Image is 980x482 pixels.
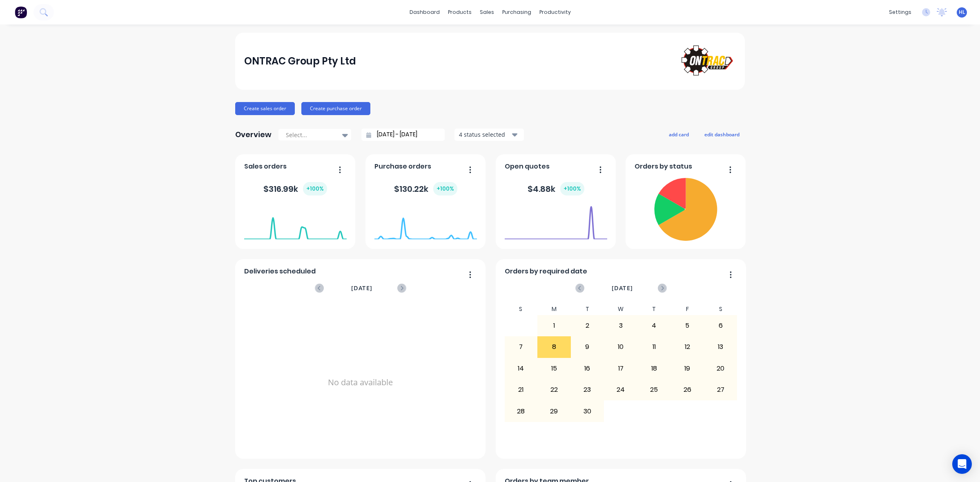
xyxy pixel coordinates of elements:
span: Purchase orders [374,162,431,171]
div: 18 [638,358,670,379]
div: products [444,6,476,18]
div: + 100 % [303,182,327,195]
div: $ 316.99k [263,182,327,195]
div: Overview [235,127,272,143]
div: 4 [638,315,670,336]
div: $ 130.22k [394,182,457,195]
button: Create purchase order [301,102,370,115]
button: add card [664,129,694,140]
img: ONTRAC Group Pty Ltd [679,43,736,80]
div: 16 [571,358,604,379]
span: Open quotes [505,162,550,171]
div: 14 [505,358,537,379]
div: 5 [671,315,704,336]
div: 22 [538,380,570,400]
div: 8 [538,337,570,357]
div: F [670,303,704,315]
div: 10 [604,337,637,357]
div: 19 [671,358,704,379]
div: + 100 % [560,182,584,195]
div: sales [476,6,498,18]
span: Orders by status [635,162,692,171]
a: dashboard [405,6,444,18]
button: edit dashboard [699,129,745,140]
div: productivity [535,6,575,18]
div: 4 status selected [459,130,510,139]
div: 21 [505,380,537,400]
div: 23 [571,380,604,400]
div: 25 [638,380,670,400]
span: Sales orders [244,162,287,171]
div: 3 [604,315,637,336]
div: settings [885,6,915,18]
div: 1 [538,315,570,336]
div: 20 [704,358,737,379]
div: 13 [704,337,737,357]
span: HL [959,9,965,16]
div: 17 [604,358,637,379]
div: 6 [704,315,737,336]
div: purchasing [498,6,535,18]
div: 28 [505,401,537,421]
div: 30 [571,401,604,421]
button: Create sales order [235,102,295,115]
div: $ 4.88k [528,182,584,195]
div: 15 [538,358,570,379]
div: T [637,303,671,315]
div: 26 [671,380,704,400]
div: 11 [638,337,670,357]
span: [DATE] [612,284,633,293]
div: 9 [571,337,604,357]
div: S [504,303,538,315]
img: Factory [15,6,27,18]
div: 7 [505,337,537,357]
div: + 100 % [433,182,457,195]
div: M [537,303,571,315]
div: 2 [571,315,604,336]
div: T [571,303,604,315]
div: 27 [704,380,737,400]
div: Open Intercom Messenger [952,454,972,474]
button: 4 status selected [454,129,524,141]
div: No data available [244,303,477,462]
div: 29 [538,401,570,421]
div: S [704,303,737,315]
span: [DATE] [351,284,372,293]
div: 12 [671,337,704,357]
div: W [604,303,637,315]
div: ONTRAC Group Pty Ltd [244,53,356,69]
span: Orders by required date [505,267,587,276]
div: 24 [604,380,637,400]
